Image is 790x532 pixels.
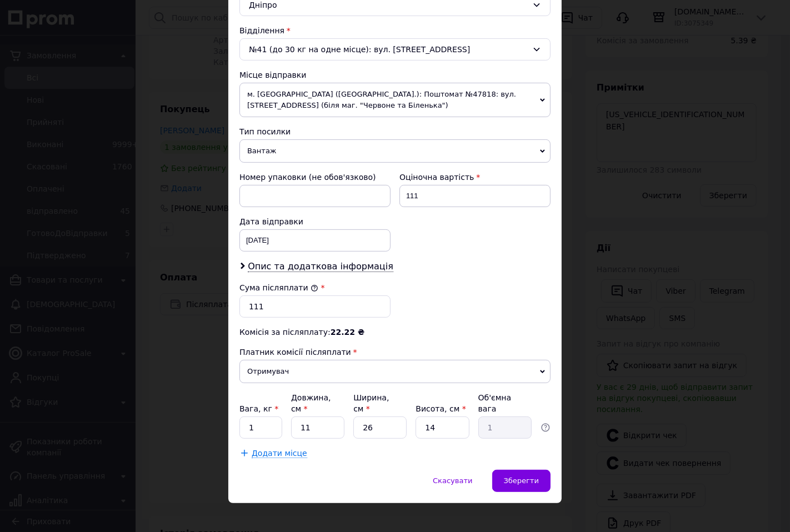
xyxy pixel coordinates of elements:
span: Скасувати [433,476,472,485]
span: м. [GEOGRAPHIC_DATA] ([GEOGRAPHIC_DATA].): Поштомат №47818: вул. [STREET_ADDRESS] (біля маг. "Чер... [239,83,551,117]
span: Зберегти [504,476,539,485]
span: Отримувач [239,360,551,383]
span: Вантаж [239,139,551,163]
div: Номер упаковки (не обов'язково) [239,172,391,183]
div: Комісія за післяплату: [239,327,551,338]
div: Відділення [239,25,551,36]
span: Місце відправки [239,71,307,79]
span: Тип посилки [239,127,291,136]
label: Ширина, см [353,393,389,413]
label: Сума післяплати [239,283,318,292]
div: Об'ємна вага [478,392,532,414]
span: 22.22 ₴ [331,328,364,337]
span: Платник комісії післяплати [239,348,351,357]
div: Оціночна вартість [399,172,551,183]
div: №41 (до 30 кг на одне місце): вул. [STREET_ADDRESS] [239,38,551,61]
div: Дата відправки [239,216,391,227]
span: Додати місце [252,449,307,458]
label: Довжина, см [291,393,331,413]
label: Вага, кг [239,404,278,413]
span: Опис та додаткова інформація [248,261,393,272]
label: Висота, см [416,404,466,413]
